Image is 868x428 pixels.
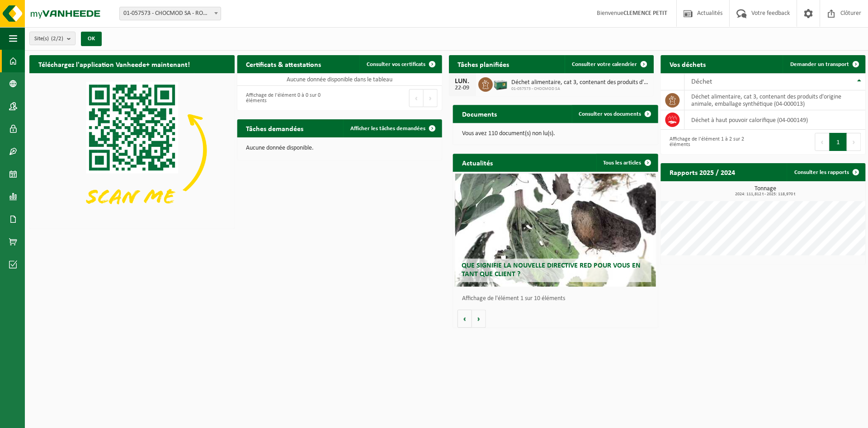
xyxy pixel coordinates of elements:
[660,163,744,181] h2: Rapports 2025 / 2024
[343,119,441,137] a: Afficher les tâches demandées
[462,262,641,278] span: Que signifie la nouvelle directive RED pour vous en tant que client ?
[847,133,861,151] button: Next
[453,105,506,122] h2: Documents
[787,163,865,181] a: Consulter les rapports
[579,111,641,117] span: Consulter vos documents
[453,78,471,85] div: LUN.
[623,10,667,17] strong: CLEMENCE PETIT
[462,131,649,137] p: Vous avez 110 document(s) non lu(s).
[29,55,199,73] h2: Téléchargez l'application Vanheede+ maintenant!
[81,32,102,46] button: OK
[565,55,653,73] a: Consulter votre calendrier
[660,55,715,73] h2: Vos déchets
[453,154,502,171] h2: Actualités
[120,7,221,20] span: 01-057573 - CHOCMOD SA - RONCQ
[684,110,866,130] td: déchet à haut pouvoir calorifique (04-000149)
[572,61,637,67] span: Consulter votre calendrier
[458,310,472,328] button: Vorige
[665,192,866,197] span: 2024: 111,812 t - 2025: 118,970 t
[453,85,471,91] div: 22-09
[691,78,712,85] span: Déchet
[119,7,221,20] span: 01-057573 - CHOCMOD SA - RONCQ
[237,55,330,73] h2: Certificats & attestations
[665,186,866,197] h3: Tonnage
[237,119,312,137] h2: Tâches demandées
[29,73,235,227] img: Download de VHEPlus App
[455,174,656,287] a: Que signifie la nouvelle directive RED pour vous en tant que client ?
[424,89,438,107] button: Next
[51,36,63,42] count: (2/2)
[511,86,649,92] span: 01-057573 - CHOCMOD SA
[815,133,830,151] button: Previous
[783,55,865,73] a: Demander un transport
[246,145,433,151] p: Aucune donnée disponible.
[409,89,424,107] button: Previous
[790,61,849,67] span: Demander un transport
[29,32,75,45] button: Site(s)(2/2)
[665,132,759,152] div: Affichage de l'élément 1 à 2 sur 2 éléments
[472,310,486,328] button: Volgende
[241,88,335,108] div: Affichage de l'élément 0 à 0 sur 0 éléments
[571,105,657,123] a: Consulter vos documents
[367,61,425,67] span: Consulter vos certificats
[511,79,649,86] span: Déchet alimentaire, cat 3, contenant des produits d'origine animale, emballage s...
[448,55,518,73] h2: Tâches planifiées
[596,154,657,172] a: Tous les articles
[830,133,847,151] button: 1
[462,296,654,302] p: Affichage de l'élément 1 sur 10 éléments
[684,90,866,110] td: déchet alimentaire, cat 3, contenant des produits d'origine animale, emballage synthétique (04-00...
[350,126,425,132] span: Afficher les tâches demandées
[492,76,508,91] img: PB-LB-0680-HPE-GN-01
[359,55,441,73] a: Consulter vos certificats
[237,73,442,86] td: Aucune donnée disponible dans le tableau
[34,32,63,46] span: Site(s)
